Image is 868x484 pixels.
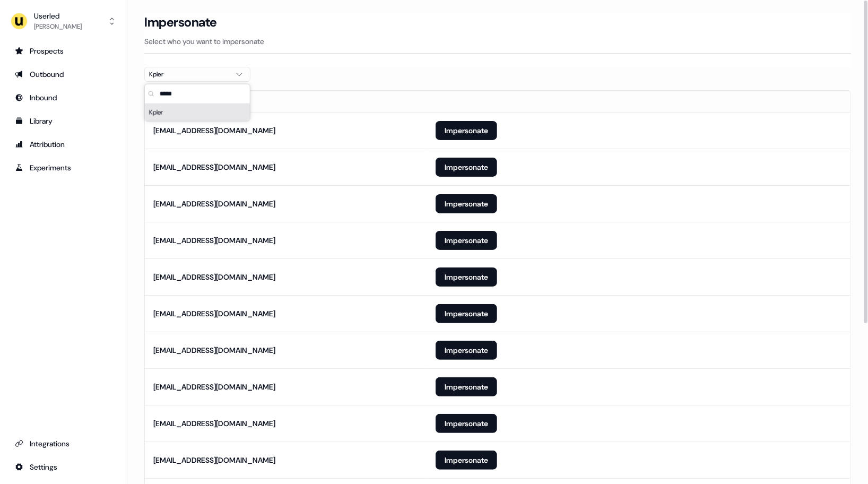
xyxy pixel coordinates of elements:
[15,162,112,173] div: Experiments
[436,377,497,396] button: Impersonate
[153,272,275,282] div: [EMAIL_ADDRESS][DOMAIN_NAME]
[153,345,275,356] div: [EMAIL_ADDRESS][DOMAIN_NAME]
[15,139,112,150] div: Attribution
[436,194,497,213] button: Impersonate
[153,418,275,429] div: [EMAIL_ADDRESS][DOMAIN_NAME]
[436,451,497,470] button: Impersonate
[144,67,250,82] button: Kpler
[153,382,275,392] div: [EMAIL_ADDRESS][DOMAIN_NAME]
[436,267,497,287] button: Impersonate
[15,438,112,449] div: Integrations
[34,11,82,21] div: Userled
[8,113,118,129] a: Go to templates
[15,462,112,472] div: Settings
[15,116,112,126] div: Library
[436,414,497,433] button: Impersonate
[8,159,118,176] a: Go to experiments
[145,91,427,112] th: Email
[8,459,118,476] a: Go to integrations
[153,198,275,209] div: [EMAIL_ADDRESS][DOMAIN_NAME]
[8,66,118,83] a: Go to outbound experience
[149,69,229,80] div: Kpler
[436,341,497,360] button: Impersonate
[436,158,497,177] button: Impersonate
[153,308,275,319] div: [EMAIL_ADDRESS][DOMAIN_NAME]
[153,455,275,465] div: [EMAIL_ADDRESS][DOMAIN_NAME]
[145,104,250,121] div: Suggestions
[145,104,250,121] div: Kpler
[8,42,118,59] a: Go to prospects
[34,21,82,32] div: [PERSON_NAME]
[436,121,497,140] button: Impersonate
[153,162,275,172] div: [EMAIL_ADDRESS][DOMAIN_NAME]
[153,125,275,136] div: [EMAIL_ADDRESS][DOMAIN_NAME]
[153,235,275,246] div: [EMAIL_ADDRESS][DOMAIN_NAME]
[144,36,851,47] p: Select who you want to impersonate
[436,231,497,250] button: Impersonate
[8,136,118,153] a: Go to attribution
[15,92,112,103] div: Inbound
[8,89,118,106] a: Go to Inbound
[8,435,118,452] a: Go to integrations
[436,304,497,323] button: Impersonate
[144,14,217,30] h3: Impersonate
[15,69,112,80] div: Outbound
[8,8,118,34] button: Userled[PERSON_NAME]
[15,46,112,56] div: Prospects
